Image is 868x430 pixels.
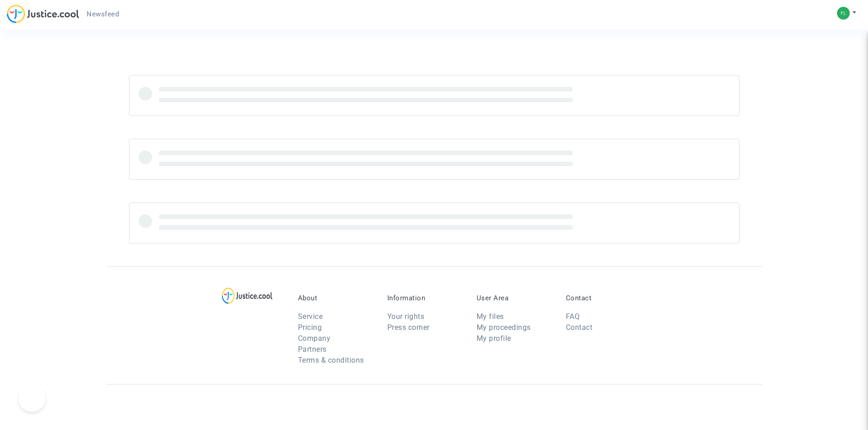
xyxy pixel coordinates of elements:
[387,312,425,321] a: Your rights
[18,384,46,412] iframe: Toggle Customer Support
[477,334,511,343] a: My profile
[837,7,850,20] img: 27626d57a3ba4a5b969f53e3f2c8e71c
[298,356,364,364] a: Terms & conditions
[477,323,531,332] a: My proceedings
[7,5,79,23] img: jc-logo.svg
[477,312,504,321] a: My files
[298,323,322,332] a: Pricing
[79,7,126,21] a: Newsfeed
[566,294,642,302] p: Contact
[298,334,331,343] a: Company
[566,312,580,321] a: FAQ
[566,323,593,332] a: Contact
[387,323,430,332] a: Press corner
[477,294,552,302] p: User Area
[298,312,323,321] a: Service
[87,10,119,18] span: Newsfeed
[222,288,272,304] img: logo-lg.svg
[298,345,327,354] a: Partners
[387,294,463,302] p: Information
[298,294,374,302] p: About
